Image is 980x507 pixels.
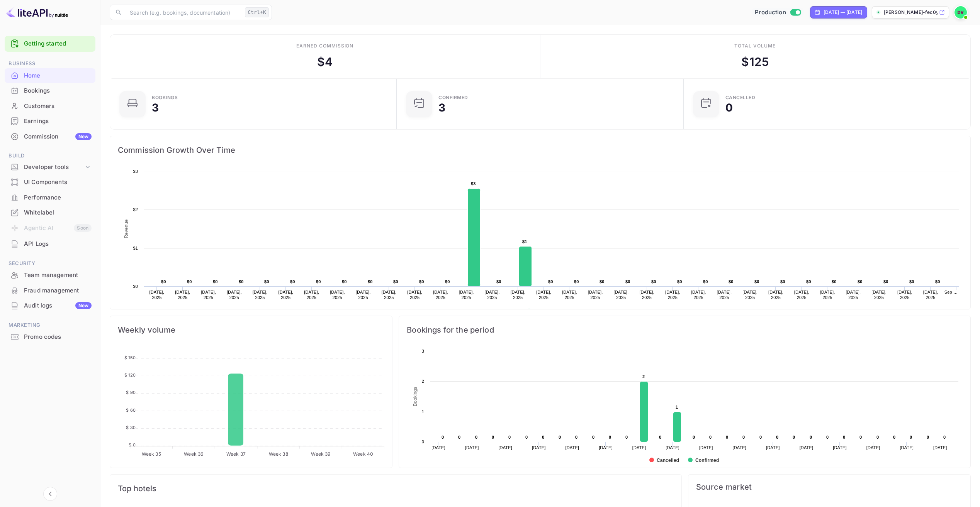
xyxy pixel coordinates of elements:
[296,42,353,49] div: Earned commission
[422,349,424,353] text: 3
[124,372,136,378] tspan: $ 120
[5,83,95,98] a: Bookings
[810,435,812,439] text: 0
[239,279,244,284] text: $0
[933,445,947,450] text: [DATE]
[459,290,474,300] text: [DATE], 2025
[422,409,424,414] text: 1
[118,482,674,495] span: Top hotels
[665,290,680,300] text: [DATE], 2025
[695,458,719,463] text: Confirmed
[833,445,847,450] text: [DATE]
[6,6,68,19] img: LiteAPI logo
[826,435,829,439] text: 0
[703,279,708,284] text: $0
[24,271,92,280] div: Team management
[883,279,888,284] text: $0
[876,435,879,439] text: 0
[432,445,446,450] text: [DATE]
[5,330,95,344] a: Promo codes
[496,279,501,284] text: $0
[726,435,728,439] text: 0
[471,181,476,186] text: $3
[269,451,288,457] tspan: Week 38
[458,435,460,439] text: 0
[693,435,695,439] text: 0
[5,152,95,160] span: Build
[548,279,553,284] text: $0
[187,279,192,284] text: $0
[824,9,862,16] div: [DATE] — [DATE]
[510,290,525,300] text: [DATE], 2025
[725,95,756,100] div: CANCELLED
[124,355,136,360] tspan: $ 150
[859,435,862,439] text: 0
[676,405,678,409] text: 1
[651,279,656,284] text: $0
[625,435,628,439] text: 0
[24,102,92,111] div: Customers
[419,279,424,284] text: $0
[609,435,611,439] text: 0
[24,86,92,95] div: Bookings
[742,290,758,300] text: [DATE], 2025
[213,279,218,284] text: $0
[5,99,95,113] a: Customers
[5,36,95,52] div: Getting started
[508,435,511,439] text: 0
[742,435,745,439] text: 0
[226,451,246,457] tspan: Week 37
[5,114,95,129] div: Earnings
[5,268,95,282] a: Team management
[118,324,384,336] span: Weekly volume
[433,290,448,300] text: [DATE], 2025
[24,178,92,187] div: UI Components
[600,279,605,284] text: $0
[522,239,527,244] text: $1
[943,435,946,439] text: 0
[657,458,679,463] text: Cancelled
[525,435,528,439] text: 0
[24,117,92,126] div: Earnings
[927,435,929,439] text: 0
[316,279,321,284] text: $0
[752,8,804,17] div: Switch to Sandbox mode
[592,435,594,439] text: 0
[910,435,912,439] text: 0
[24,286,92,295] div: Fraud management
[133,169,138,174] text: $3
[588,290,603,300] text: [DATE], 2025
[900,445,914,450] text: [DATE]
[278,290,293,300] text: [DATE], 2025
[5,298,95,313] div: Audit logsNew
[677,279,682,284] text: $0
[871,290,887,300] text: [DATE], 2025
[442,435,444,439] text: 0
[800,445,814,450] text: [DATE]
[126,390,136,395] tspan: $ 90
[642,374,645,379] text: 2
[5,68,95,83] a: Home
[75,133,92,140] div: New
[613,290,628,300] text: [DATE], 2025
[5,237,95,252] div: API Logs
[776,435,778,439] text: 0
[124,219,129,238] text: Revenue
[5,205,95,220] div: Whitelabel
[866,445,880,450] text: [DATE]
[717,290,732,300] text: [DATE], 2025
[422,439,424,444] text: 0
[253,290,268,300] text: [DATE], 2025
[152,102,159,113] div: 3
[413,387,418,406] text: Bookings
[755,8,786,17] span: Production
[161,279,166,284] text: $0
[820,290,835,300] text: [DATE], 2025
[699,445,713,450] text: [DATE]
[317,53,333,71] div: $ 4
[133,284,138,289] text: $0
[407,324,963,336] span: Bookings for the period
[290,279,295,284] text: $0
[5,59,95,68] span: Business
